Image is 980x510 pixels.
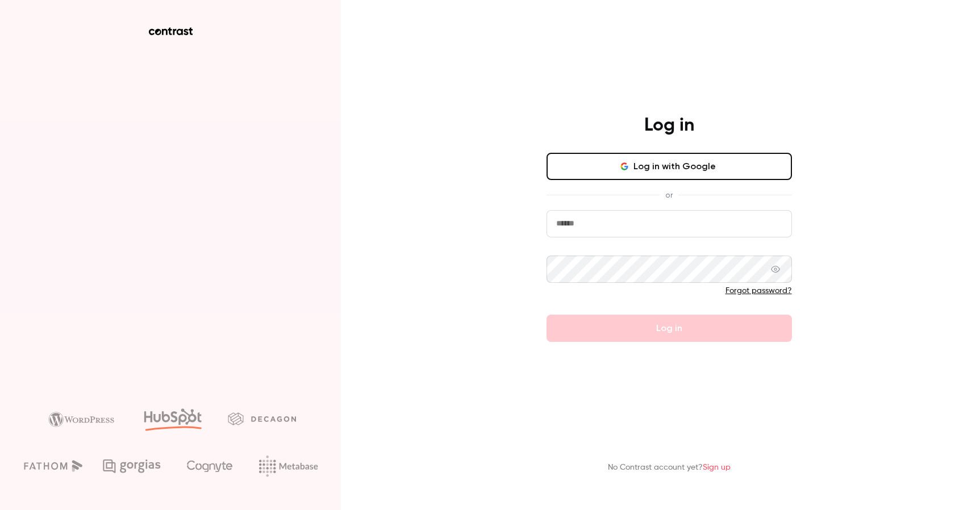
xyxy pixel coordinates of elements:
h4: Log in [644,114,694,137]
p: No Contrast account yet? [608,462,731,474]
span: or [660,189,678,201]
a: Sign up [703,463,731,471]
img: decagon [228,412,296,425]
a: Forgot password? [725,287,792,295]
button: Log in with Google [547,153,792,180]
